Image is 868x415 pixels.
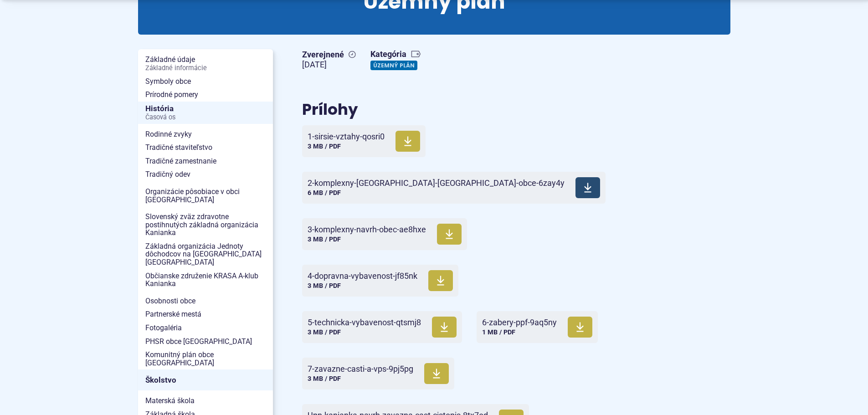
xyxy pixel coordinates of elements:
span: 6-zabery-ppf-9aq5ny [482,318,557,327]
a: Územný plán [370,61,417,70]
a: Občianske združenie KRASA A-klub Kanianka [138,269,273,291]
a: Slovenský zväz zdravotne postihnutých základná organizácia Kanianka [138,210,273,240]
a: Rodinné zvyky [138,128,273,141]
a: Prírodné pomery [138,88,273,102]
span: Rodinné zvyky [145,128,266,141]
a: 7-zavazne-casti-a-vps-9pj5pg 3 MB / PDF [302,358,454,389]
a: Materská škola [138,394,273,408]
span: Občianske združenie KRASA A-klub Kanianka [145,269,266,291]
span: Partnerské mestá [145,307,266,321]
figcaption: [DATE] [302,60,356,70]
span: Organizácie pôsobiace v obci [GEOGRAPHIC_DATA] [145,185,266,206]
a: Tradičný odev [138,168,273,181]
span: Materská škola [145,394,266,408]
a: 3-komplexny-navrh-obec-ae8hxe 3 MB / PDF [302,218,467,250]
span: 3 MB / PDF [308,282,341,290]
span: Tradičné staviteľstvo [145,141,266,154]
a: Fotogaléria [138,321,273,335]
a: Tradičné zamestnanie [138,154,273,168]
span: Osobnosti obce [145,294,266,308]
a: Partnerské mestá [138,307,273,321]
a: Komunitný plán obce [GEOGRAPHIC_DATA] [138,348,273,369]
a: 2-komplexny-[GEOGRAPHIC_DATA]-[GEOGRAPHIC_DATA]-obce-6zay4y 6 MB / PDF [302,172,606,204]
span: PHSR obce [GEOGRAPHIC_DATA] [145,335,266,348]
span: 3-komplexny-navrh-obec-ae8hxe [308,225,426,234]
a: PHSR obce [GEOGRAPHIC_DATA] [138,335,273,348]
span: Prírodné pomery [145,88,266,102]
span: Základné údaje [145,53,266,74]
span: 6 MB / PDF [308,189,341,197]
a: Symboly obce [138,75,273,88]
span: Slovenský zväz zdravotne postihnutých základná organizácia Kanianka [145,210,266,240]
span: Komunitný plán obce [GEOGRAPHIC_DATA] [145,348,266,369]
span: 5-technicka-vybavenost-qtsmj8 [308,318,421,327]
span: Fotogaléria [145,321,266,335]
h2: Prílohy [302,101,626,118]
span: 7-zavazne-casti-a-vps-9pj5pg [308,364,413,374]
a: Základné údajeZákladné informácie [138,53,273,74]
span: Základné informácie [145,65,266,72]
a: Tradičné staviteľstvo [138,141,273,154]
span: Zverejnené [302,50,356,60]
span: Časová os [145,114,266,121]
a: Školstvo [138,369,273,390]
span: Tradičný odev [145,168,266,181]
span: Symboly obce [145,75,266,88]
a: 5-technicka-vybavenost-qtsmj8 3 MB / PDF [302,311,462,343]
span: Tradičné zamestnanie [145,154,266,168]
span: 3 MB / PDF [308,328,341,336]
span: 2-komplexny-[GEOGRAPHIC_DATA]-[GEOGRAPHIC_DATA]-obce-6zay4y [308,179,565,188]
a: Osobnosti obce [138,294,273,308]
a: Organizácie pôsobiace v obci [GEOGRAPHIC_DATA] [138,185,273,206]
a: 6-zabery-ppf-9aq5ny 1 MB / PDF [477,311,598,343]
span: Školstvo [145,373,266,387]
span: 1-sirsie-vztahy-qosri0 [308,132,385,141]
a: HistóriaČasová os [138,102,273,124]
span: História [145,102,266,124]
span: 1 MB / PDF [482,328,515,336]
span: 3 MB / PDF [308,236,341,243]
span: Kategória [370,49,421,60]
a: 4-dopravna-vybavenost-jf85nk 3 MB / PDF [302,265,458,297]
span: 3 MB / PDF [308,143,341,150]
span: 3 MB / PDF [308,375,341,383]
span: 4-dopravna-vybavenost-jf85nk [308,272,417,281]
span: Základná organizácia Jednoty dôchodcov na [GEOGRAPHIC_DATA] [GEOGRAPHIC_DATA] [145,240,266,269]
a: Základná organizácia Jednoty dôchodcov na [GEOGRAPHIC_DATA] [GEOGRAPHIC_DATA] [138,240,273,269]
a: 1-sirsie-vztahy-qosri0 3 MB / PDF [302,125,426,157]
